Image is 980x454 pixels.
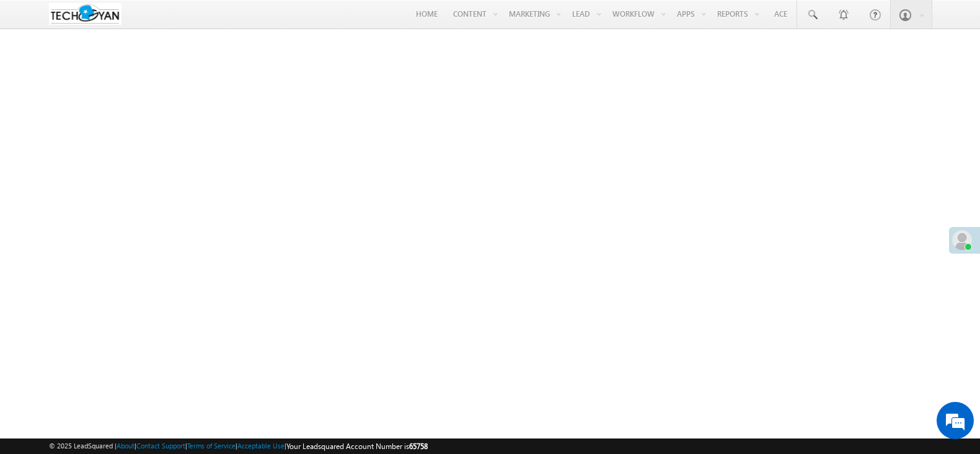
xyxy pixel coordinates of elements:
[237,442,285,450] a: Acceptable Use
[286,442,428,451] span: Your Leadsquared Account Number is
[409,442,428,451] span: 65758
[136,442,185,450] a: Contact Support
[187,442,236,450] a: Terms of Service
[49,3,121,25] img: Custom Logo
[117,442,135,450] a: About
[49,440,428,452] span: © 2025 LeadSquared | | | | |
